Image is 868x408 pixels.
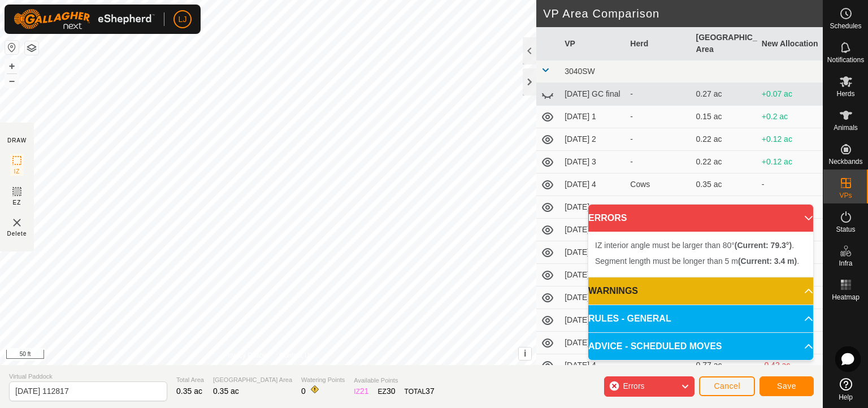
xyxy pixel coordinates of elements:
th: Herd [626,27,691,60]
button: – [5,74,19,88]
span: RULES - GENERAL [588,312,671,325]
button: Cancel [699,376,755,396]
div: - [630,156,687,168]
th: New Allocation [757,27,823,60]
div: TOTAL [405,385,435,397]
span: ADVICE - SCHEDULED MOVES [588,340,722,353]
span: VPs [839,192,852,199]
td: 0.22 ac [692,128,757,151]
span: Help [839,394,853,401]
td: -0.12 ac [757,196,823,219]
td: 0.47 ac [692,196,757,219]
td: [DATE] 3 [560,151,626,173]
td: - [757,173,823,196]
span: Segment length must be longer than 5 m . [595,257,799,266]
div: DRAW [7,136,27,145]
button: Save [759,376,814,396]
td: [DATE] 2 [560,128,626,151]
td: 0.35 ac [692,173,757,196]
div: - [630,111,687,123]
span: 37 [426,387,435,396]
span: Save [777,381,796,390]
span: ERRORS [588,211,627,225]
p-accordion-header: ERRORS [588,205,813,232]
td: [DATE] 1 [560,196,626,219]
td: +0.12 ac [757,128,823,151]
span: Schedules [830,23,861,29]
td: [DATE] GC final [560,83,626,106]
button: i [519,348,531,360]
span: Watering Points [301,375,345,385]
a: Contact Us [279,350,313,361]
p-accordion-content: ERRORS [588,232,813,277]
td: 0.22 ac [692,151,757,173]
a: Privacy Policy [224,350,266,361]
td: [DATE] 3 [560,332,626,354]
td: [DATE] 1 [560,287,626,309]
div: EZ [378,385,396,397]
div: - [630,201,687,213]
span: Herds [836,90,854,97]
div: - [630,133,687,145]
button: Reset Map [5,41,19,54]
td: [DATE] 4 [560,264,626,287]
span: Notifications [827,57,864,63]
span: [GEOGRAPHIC_DATA] Area [213,375,292,385]
td: 0.27 ac [692,83,757,106]
td: [DATE] 4 [560,173,626,196]
span: Neckbands [828,158,862,165]
a: Help [823,374,868,405]
button: Map Layers [25,41,38,55]
span: Errors [623,381,644,390]
th: VP [560,27,626,60]
span: i [524,349,526,358]
span: Available Points [354,376,434,385]
td: [DATE] 4 [560,354,626,377]
span: Total Area [176,375,204,385]
span: Animals [834,124,858,131]
b: (Current: 79.3°) [735,241,792,250]
b: (Current: 3.4 m) [738,257,797,266]
img: VP [10,216,24,229]
span: 0 [301,387,306,396]
td: 0.15 ac [692,106,757,128]
p-accordion-header: RULES - GENERAL [588,305,813,332]
div: - [630,88,687,100]
span: LJ [179,14,187,25]
span: IZ [14,167,20,176]
span: IZ interior angle must be larger than 80° . [595,241,794,250]
img: Gallagher Logo [14,9,155,29]
span: Virtual Paddock [9,372,167,381]
span: Delete [7,229,27,238]
td: [DATE] 2 [560,219,626,241]
span: WARNINGS [588,284,638,298]
span: Cancel [714,381,740,390]
span: Heatmap [832,294,860,301]
span: 0.35 ac [176,387,202,396]
span: Status [836,226,855,233]
td: +0.12 ac [757,151,823,173]
span: 21 [360,387,369,396]
span: Infra [839,260,852,267]
th: [GEOGRAPHIC_DATA] Area [692,27,757,60]
td: [DATE] 3 [560,241,626,264]
td: +0.07 ac [757,83,823,106]
button: + [5,59,19,73]
h2: VP Area Comparison [543,7,823,20]
p-accordion-header: WARNINGS [588,277,813,305]
p-accordion-header: ADVICE - SCHEDULED MOVES [588,333,813,360]
span: EZ [13,198,21,207]
div: IZ [354,385,368,397]
td: [DATE] 1 [560,106,626,128]
span: 0.35 ac [213,387,239,396]
span: 30 [387,387,396,396]
div: Cows [630,179,687,190]
td: [DATE] 2 [560,309,626,332]
span: 3040SW [565,67,595,76]
td: +0.2 ac [757,106,823,128]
